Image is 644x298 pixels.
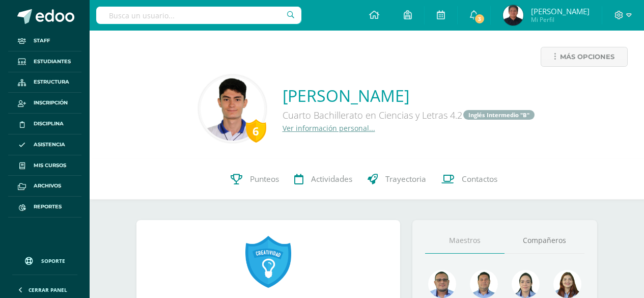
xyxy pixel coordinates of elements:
span: Archivos [34,182,61,190]
div: Cuarto Bachillerato en Ciencias y Letras 4.2 [283,106,536,123]
img: a9adb280a5deb02de052525b0213cdb9.png [553,270,581,298]
a: Soporte [12,247,77,272]
span: [PERSON_NAME] [531,6,590,16]
span: Inscripción [34,99,68,107]
a: Más opciones [541,47,628,67]
span: Actividades [311,174,352,184]
img: c90efe83777e9b195a6e4322fc2e960e.png [201,77,264,141]
span: Asistencia [34,141,65,149]
a: Staff [8,31,81,51]
span: Contactos [462,174,497,184]
a: [PERSON_NAME] [283,85,536,106]
a: Mis cursos [8,155,81,176]
a: Archivos [8,176,81,197]
span: Más opciones [560,47,614,66]
a: Disciplina [8,114,81,134]
img: 375aecfb130304131abdbe7791f44736.png [512,270,540,298]
span: Mi Perfil [531,15,590,24]
a: Asistencia [8,134,81,155]
a: Contactos [434,159,505,200]
span: Disciplina [34,120,64,128]
span: Reportes [34,203,62,211]
a: Trayectoria [360,159,434,200]
span: Trayectoria [385,174,426,184]
span: Staff [34,37,50,45]
img: 99962f3fa423c9b8099341731b303440.png [428,270,456,298]
input: Busca un usuario... [96,7,301,24]
span: Cerrar panel [29,286,67,293]
a: Inscripción [8,93,81,114]
a: Ver información personal... [283,123,375,133]
img: dfb2445352bbaa30de7fa1c39f03f7f6.png [503,5,523,25]
span: Punteos [250,174,279,184]
span: Mis cursos [34,161,66,170]
a: Inglés Intermedio "B" [463,110,535,120]
a: Reportes [8,197,81,218]
a: Maestros [425,228,505,254]
div: 6 [246,119,266,143]
span: Estudiantes [34,58,71,66]
a: Estudiantes [8,51,81,72]
span: Soporte [41,257,65,264]
a: Estructura [8,72,81,93]
span: Estructura [34,78,69,86]
img: 2ac039123ac5bd71a02663c3aa063ac8.png [470,270,498,298]
span: 3 [474,13,485,24]
a: Actividades [287,159,360,200]
a: Punteos [223,159,287,200]
a: Compañeros [505,228,584,254]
